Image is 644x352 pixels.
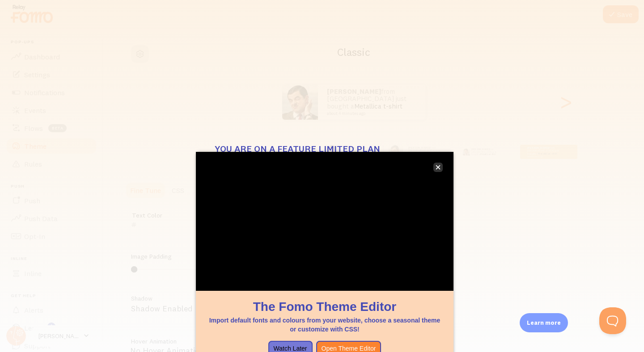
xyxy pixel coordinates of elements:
p: Learn more [527,318,561,327]
button: close, [433,163,443,172]
p: Import default fonts and colours from your website, choose a seasonal theme or customize with CSS! [207,316,443,334]
h3: You are on a feature limited plan [215,143,429,155]
div: Learn more [520,313,568,332]
h1: The Fomo Theme Editor [207,298,443,315]
iframe: Help Scout Beacon - Open [599,307,626,334]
